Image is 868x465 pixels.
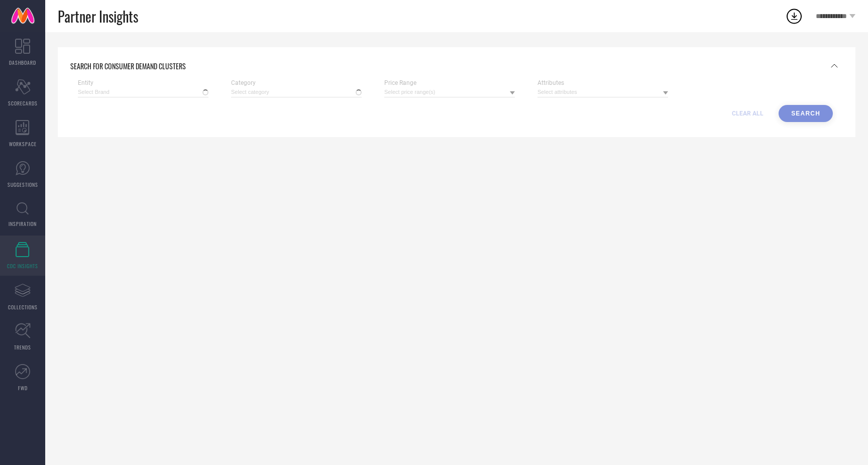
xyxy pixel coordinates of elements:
[537,79,668,86] span: Attributes
[14,343,31,351] span: TRENDS
[7,262,38,270] span: CDC INSIGHTS
[8,99,38,107] span: SCORECARDS
[70,61,186,71] span: SEARCH FOR CONSUMER DEMAND CLUSTERS
[18,384,28,392] span: FWD
[58,6,138,27] span: Partner Insights
[231,79,362,86] span: Category
[9,59,36,66] span: DASHBOARD
[384,79,515,86] span: Price Range
[9,140,37,148] span: WORKSPACE
[8,303,38,311] span: COLLECTIONS
[732,110,764,117] span: CLEAR ALL
[9,220,37,227] span: INSPIRATION
[785,7,803,25] div: Open download list
[78,79,208,86] span: Entity
[8,181,38,188] span: SUGGESTIONS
